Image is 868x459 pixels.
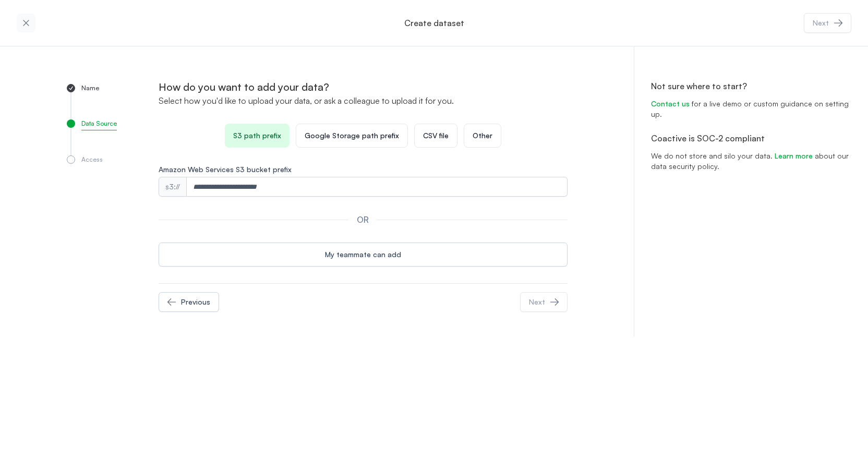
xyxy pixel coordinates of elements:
p: Name [81,84,99,94]
p: Select how you'd like to upload your data, or ask a colleague to upload it for you. [159,94,568,107]
h1: How do you want to add your data? [159,80,568,94]
a: Learn more [775,151,813,160]
p: CSV file [423,130,449,141]
div: My teammate can add [325,249,401,260]
div: Next [813,18,829,28]
a: Contact us [651,99,690,108]
p: Other [473,130,492,141]
button: Previous [159,292,219,312]
p: Access [81,155,103,166]
div: OR [348,213,377,226]
h2: Coactive is SOC-2 compliant [651,132,851,144]
p: for a live demo or custom guidance on setting up. [651,92,851,132]
div: Previous [181,297,210,307]
button: Next [520,292,568,312]
p: S3 path prefix [233,130,281,141]
button: Next [804,13,851,33]
h2: Not sure where to start? [651,80,851,92]
p: We do not store and silo your data. about our data security policy. [651,144,851,184]
p: Data Source [81,119,117,130]
label: Amazon Web Services S3 bucket prefix [159,164,568,175]
button: My teammate can add [159,243,568,267]
div: Next [529,297,545,307]
p: Google Storage path prefix [305,130,399,141]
